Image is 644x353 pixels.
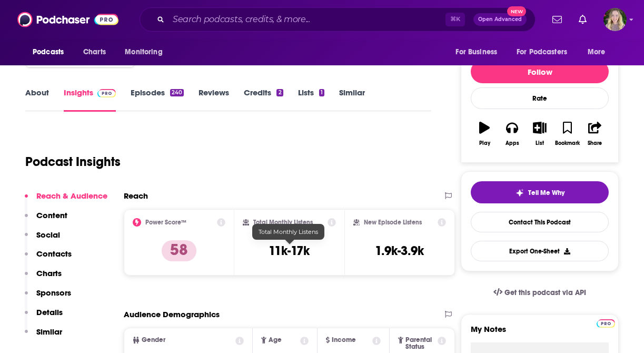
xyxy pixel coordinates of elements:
[504,288,586,297] span: Get this podcast via API
[478,17,522,22] span: Open Advanced
[603,8,627,31] img: User Profile
[332,337,356,344] span: Income
[25,230,60,249] button: Social
[36,230,60,240] p: Social
[603,8,627,31] span: Logged in as lauren19365
[339,87,365,112] a: Similar
[162,240,196,261] p: 58
[269,337,282,344] span: Age
[253,219,313,226] h2: Total Monthly Listens
[36,288,71,298] p: Sponsors
[536,140,544,146] div: List
[170,89,184,96] div: 240
[298,87,324,112] a: Lists1
[199,87,229,112] a: Reviews
[25,87,49,112] a: About
[142,337,165,344] span: Gender
[580,42,619,62] button: open menu
[516,189,524,197] img: tell me why sparkle
[25,42,77,62] button: open menu
[479,140,490,146] div: Play
[507,6,526,16] span: New
[517,45,567,60] span: For Podcasters
[597,318,615,328] a: Pro website
[25,191,107,210] button: Reach & Audience
[471,60,609,83] button: Follow
[25,210,67,230] button: Content
[125,45,162,60] span: Monitoring
[597,319,615,328] img: Podchaser Pro
[364,219,422,226] h2: New Episode Listens
[124,191,148,201] h2: Reach
[526,115,553,153] button: List
[603,8,627,31] button: Show profile menu
[36,268,62,278] p: Charts
[259,228,318,236] span: Total Monthly Listens
[25,307,63,327] button: Details
[548,11,566,28] a: Show notifications dropdown
[319,89,324,96] div: 1
[36,191,107,201] p: Reach & Audience
[83,45,106,60] span: Charts
[64,87,116,112] a: InsightsPodchaser Pro
[145,219,186,226] h2: Power Score™
[244,87,283,112] a: Credits2
[36,327,62,337] p: Similar
[140,7,536,32] div: Search podcasts, credits, & more...
[471,181,609,203] button: tell me why sparkleTell Me Why
[117,42,176,62] button: open menu
[445,13,465,26] span: ⌘ K
[269,243,310,259] h3: 11k-17k
[471,212,609,232] a: Contact This Podcast
[471,87,609,109] div: Rate
[510,42,582,62] button: open menu
[448,42,510,62] button: open menu
[76,42,112,62] a: Charts
[574,11,591,28] a: Show notifications dropdown
[473,13,527,26] button: Open AdvancedNew
[17,9,118,30] img: Podchaser - Follow, Share and Rate Podcasts
[36,249,72,259] p: Contacts
[471,324,609,342] label: My Notes
[471,241,609,261] button: Export One-Sheet
[506,140,519,146] div: Apps
[581,115,609,153] button: Share
[25,327,62,346] button: Similar
[124,309,220,319] h2: Audience Demographics
[553,115,581,153] button: Bookmark
[33,45,64,60] span: Podcasts
[25,249,72,268] button: Contacts
[25,288,71,307] button: Sponsors
[375,243,424,259] h3: 1.9k-3.9k
[97,89,116,97] img: Podchaser Pro
[485,280,595,306] a: Get this podcast via API
[276,89,283,96] div: 2
[36,307,63,317] p: Details
[588,140,602,146] div: Share
[588,45,606,60] span: More
[528,189,564,197] span: Tell Me Why
[455,45,497,60] span: For Business
[25,268,62,288] button: Charts
[169,11,445,28] input: Search podcasts, credits, & more...
[36,210,67,220] p: Content
[405,337,435,350] span: Parental Status
[555,140,580,146] div: Bookmark
[131,87,184,112] a: Episodes240
[25,154,121,170] h1: Podcast Insights
[498,115,526,153] button: Apps
[471,115,498,153] button: Play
